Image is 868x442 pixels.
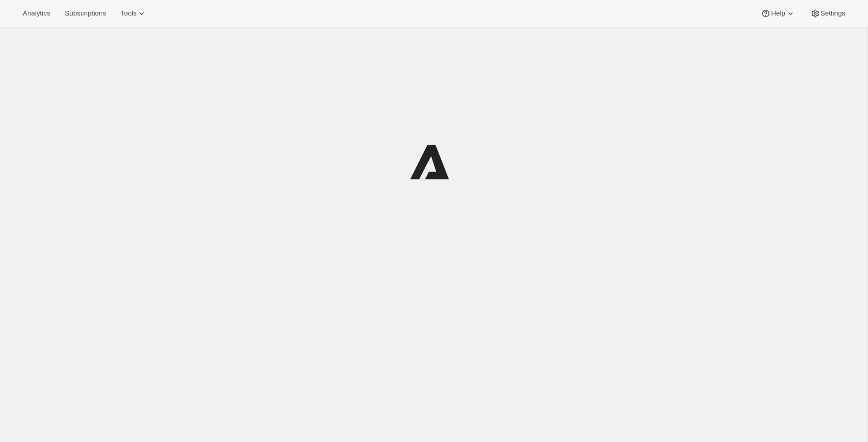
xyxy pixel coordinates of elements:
button: Help [754,6,801,21]
span: Help [771,9,785,18]
button: Analytics [17,6,56,21]
span: Analytics [23,9,50,18]
span: Subscriptions [65,9,106,18]
button: Tools [114,6,153,21]
button: Subscriptions [58,6,112,21]
button: Settings [804,6,851,21]
span: Settings [820,9,845,18]
span: Tools [120,9,136,18]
